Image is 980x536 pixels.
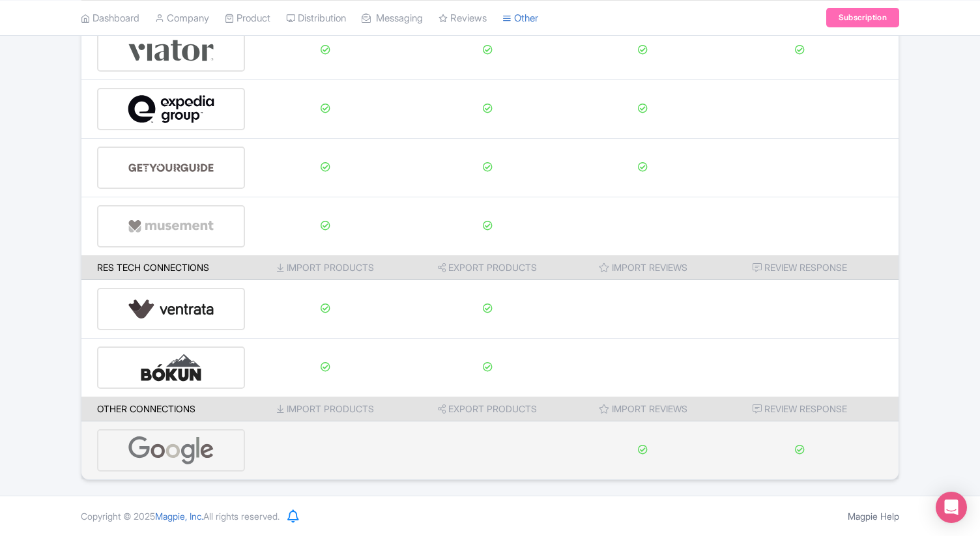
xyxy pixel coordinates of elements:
[81,397,245,421] th: Other Connections
[128,148,215,188] img: get_your_guide-5a6366678479520ec94e3f9d2b9f304b.svg
[155,511,203,522] span: Magpie, Inc.
[128,430,215,470] img: google-96de159c2084212d3cdd3c2fb262314c.svg
[128,89,215,129] img: expedia-9e2f273c8342058d41d2cc231867de8b.svg
[405,397,569,421] th: Export Products
[848,511,899,522] a: Magpie Help
[81,255,245,280] th: Res Tech Connections
[405,255,569,280] th: Export Products
[716,397,899,421] th: Review Response
[128,348,215,388] img: bokun-9d666bd0d1b458dbc8a9c3d52590ba5a.svg
[569,397,716,421] th: Import Reviews
[826,8,899,27] a: Subscription
[245,397,406,421] th: Import Products
[716,255,899,280] th: Review Response
[936,492,967,523] div: Open Intercom Messenger
[128,206,215,246] img: musement-dad6797fd076d4ac540800b229e01643.svg
[128,31,215,70] img: viator-e2bf771eb72f7a6029a5edfbb081213a.svg
[569,255,716,280] th: Import Reviews
[245,255,406,280] th: Import Products
[73,509,287,523] div: Copyright © 2025 All rights reserved.
[128,289,215,329] img: ventrata-b8ee9d388f52bb9ce077e58fa33de912.svg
